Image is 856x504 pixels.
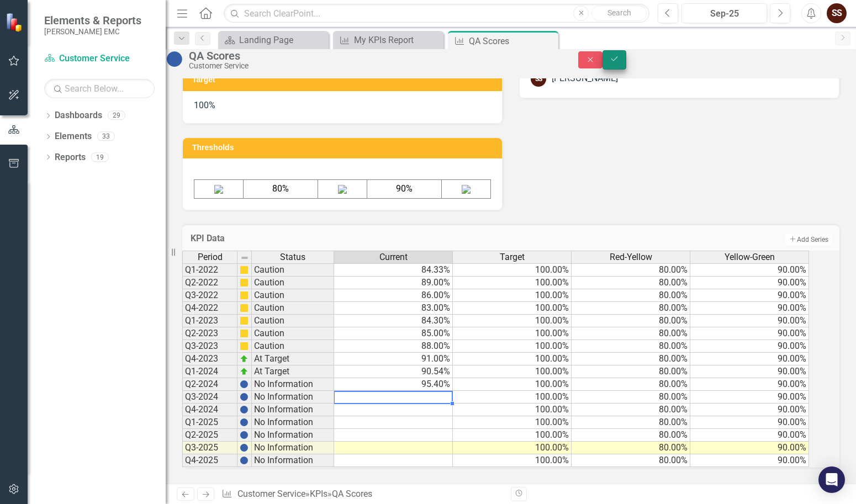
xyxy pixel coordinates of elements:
img: BgCOk07PiH71IgAAAABJRU5ErkJggg== [240,456,249,465]
a: Elements [55,130,92,143]
td: 80.00% [572,391,690,404]
td: Caution [252,302,334,315]
span: Yellow-Green [725,252,775,262]
input: Search ClearPoint... [224,4,649,23]
td: Q4-2023 [182,353,237,365]
td: At Target [252,353,334,365]
td: 95.40% [334,378,453,391]
a: KPIs [310,489,327,499]
td: 90.00% [690,302,809,315]
div: 29 [108,111,125,120]
span: Red-Yellow [610,252,652,262]
td: Q2-2023 [182,327,237,340]
td: Caution [252,277,334,289]
div: Open Intercom Messenger [818,466,845,493]
td: 80.00% [572,277,690,289]
td: 80.00% [572,327,690,340]
td: Caution [252,315,334,327]
td: Q2-2025 [182,429,237,442]
span: Current [379,252,408,262]
td: Caution [252,327,334,340]
td: 83.00% [334,302,453,315]
td: 90.00% [690,365,809,378]
img: zOikAAAAAElFTkSuQmCC [240,354,249,363]
td: 86.00% [334,289,453,302]
td: 100.00% [453,429,572,442]
div: QA Scores [469,34,556,48]
td: 90.00% [690,315,809,327]
div: Landing Page [239,33,326,47]
a: Customer Service [44,52,155,65]
td: 90.00% [690,263,809,277]
td: 100.00% [453,365,572,378]
td: 80.00% [572,429,690,442]
img: BgCOk07PiH71IgAAAABJRU5ErkJggg== [240,380,249,389]
td: 90.00% [690,429,809,442]
td: No Information [252,429,334,442]
td: 80.00% [572,315,690,327]
button: Add Series [786,234,831,245]
span: Period [198,252,223,262]
td: 80.00% [572,353,690,365]
div: My KPIs Report [354,33,441,47]
h3: Target [192,76,496,84]
td: Q4-2025 [182,454,237,467]
h3: Thresholds [192,144,496,152]
td: 80.00% [572,365,690,378]
img: Green%20Arrow%20v2.png [462,185,471,194]
td: 90.00% [690,277,809,289]
td: Caution [252,263,334,277]
td: 80.00% [572,454,690,467]
td: 80.00% [572,340,690,353]
td: No Information [252,391,334,404]
td: Q4-2022 [182,302,237,315]
a: Landing Page [221,33,326,47]
td: 80.00% [572,404,690,416]
img: cBAA0RP0Y6D5n+AAAAAElFTkSuQmCC [240,278,249,287]
td: 100.00% [453,404,572,416]
td: Q2-2022 [182,277,237,289]
td: 100.00% [453,353,572,365]
td: 84.33% [334,263,453,277]
td: Q1-2023 [182,315,237,327]
button: Sep-25 [681,3,767,23]
td: Q1-2025 [182,416,237,429]
img: BgCOk07PiH71IgAAAABJRU5ErkJggg== [240,418,249,427]
a: My KPIs Report [336,33,441,47]
td: 100.00% [453,416,572,429]
td: 100.00% [453,289,572,302]
span: Elements & Reports [44,14,141,27]
div: [PERSON_NAME] [552,72,618,85]
td: 100.00% [453,277,572,289]
td: No Information [252,378,334,391]
span: Target [500,252,525,262]
img: BgCOk07PiH71IgAAAABJRU5ErkJggg== [240,443,249,452]
img: cBAA0RP0Y6D5n+AAAAAElFTkSuQmCC [240,342,249,351]
small: [PERSON_NAME] EMC [44,27,141,36]
td: No Information [252,454,334,467]
img: cBAA0RP0Y6D5n+AAAAAElFTkSuQmCC [240,266,249,274]
img: BgCOk07PiH71IgAAAABJRU5ErkJggg== [240,431,249,439]
td: 80.00% [572,263,690,277]
img: Red%20Arrow%20v2.png [214,185,223,194]
td: 100.00% [453,327,572,340]
div: QA Scores [189,50,556,62]
a: Reports [55,151,86,164]
td: 80.00% [572,289,690,302]
td: 100.00% [453,391,572,404]
td: 100.00% [453,302,572,315]
td: 90.00% [690,327,809,340]
img: zOikAAAAAElFTkSuQmCC [240,367,249,376]
td: Q2-2024 [182,378,237,391]
td: Q1-2024 [182,365,237,378]
td: Q4-2024 [182,404,237,416]
td: 100.00% [453,454,572,467]
td: 85.00% [334,327,453,340]
a: Dashboards [55,109,102,122]
td: 90.00% [690,353,809,365]
td: 90.00% [690,404,809,416]
td: 90% [367,179,441,198]
td: 90.00% [690,416,809,429]
td: At Target [252,365,334,378]
td: 90.00% [690,391,809,404]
